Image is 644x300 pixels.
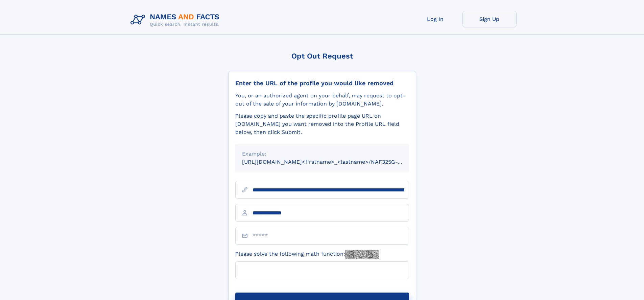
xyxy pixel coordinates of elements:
div: Enter the URL of the profile you would like removed [235,79,409,87]
div: You, or an authorized agent on your behalf, may request to opt-out of the sale of your informatio... [235,92,409,108]
label: Please solve the following math function: [235,250,379,259]
div: Please copy and paste the specific profile page URL on [DOMAIN_NAME] you want removed into the Pr... [235,112,409,136]
small: [URL][DOMAIN_NAME]<firstname>_<lastname>/NAF325G-xxxxxxxx [242,159,422,165]
div: Example: [242,150,402,158]
img: Logo Names and Facts [128,11,225,29]
a: Log In [408,11,462,27]
a: Sign Up [462,11,517,27]
div: Opt Out Request [228,52,416,60]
